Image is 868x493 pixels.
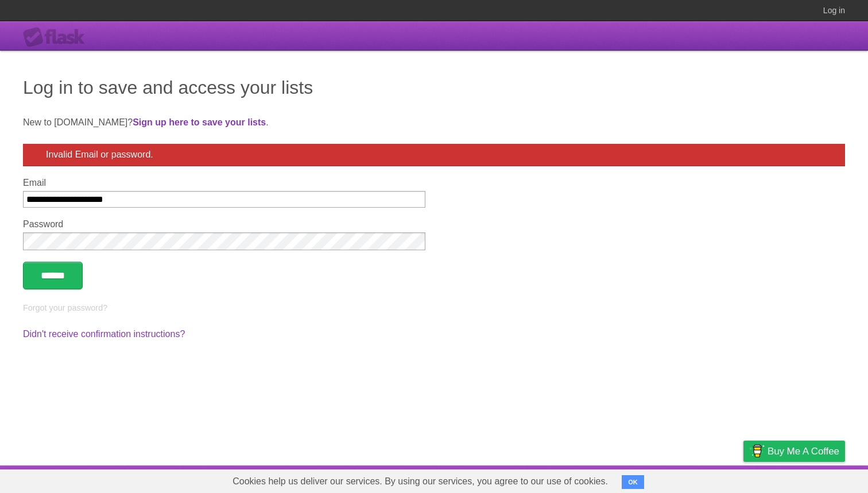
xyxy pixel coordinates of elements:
[23,74,845,101] h1: Log in to save and access your lists
[23,144,845,166] div: Invalid Email or password.
[23,303,107,312] a: Forgot your password?
[749,441,765,461] img: Buy me a coffee
[591,468,615,490] a: About
[773,468,845,490] a: Suggest a feature
[768,441,839,461] span: Buy me a coffee
[23,116,845,129] p: New to [DOMAIN_NAME]? .
[133,117,266,127] a: Sign up here to save your lists
[728,468,758,490] a: Privacy
[23,329,185,339] a: Didn't receive confirmation instructions?
[629,468,675,490] a: Developers
[23,27,92,48] div: Flask
[622,475,644,489] button: OK
[689,468,715,490] a: Terms
[743,441,845,462] a: Buy me a coffee
[221,470,619,493] span: Cookies help us deliver our services. By using our services, you agree to our use of cookies.
[23,219,425,230] label: Password
[23,178,425,188] label: Email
